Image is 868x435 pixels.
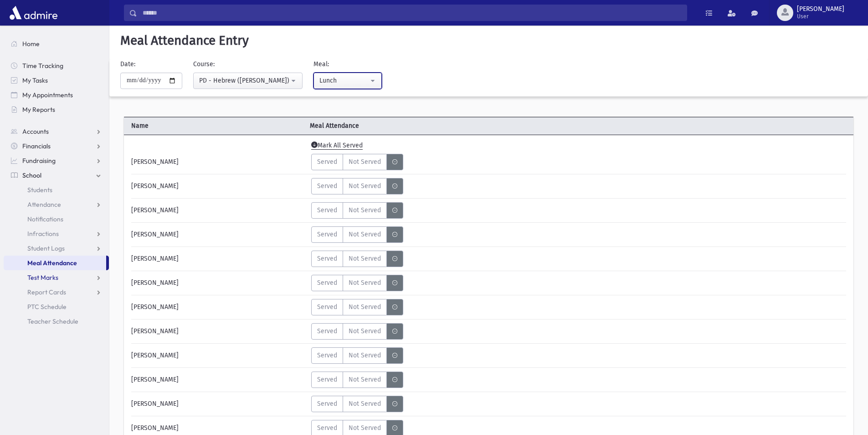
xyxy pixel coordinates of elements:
[311,154,403,170] div: MeaStatus
[27,288,66,296] span: Report Cards
[22,142,51,150] span: Financials
[27,303,67,311] span: PTC Schedule
[797,13,844,20] span: User
[349,254,381,263] span: Not Served
[27,186,52,194] span: Students
[4,226,109,241] a: Infractions
[131,230,179,239] span: [PERSON_NAME]
[193,73,303,89] button: PD - Hebrew (Rabbi Mendlowitz)
[317,351,337,360] span: Served
[4,139,109,153] a: Financials
[22,171,41,179] span: School
[131,278,179,288] span: [PERSON_NAME]
[27,230,59,238] span: Infractions
[131,205,179,215] span: [PERSON_NAME]
[4,197,109,212] a: Attendance
[349,399,381,409] span: Not Served
[124,121,306,131] span: Name
[131,423,179,433] span: [PERSON_NAME]
[317,423,337,433] span: Served
[349,375,381,384] span: Not Served
[117,33,861,48] h5: Meal Attendance Entry
[4,88,109,102] a: My Appointments
[317,326,337,336] span: Served
[317,181,337,191] span: Served
[22,62,63,70] span: Time Tracking
[22,76,48,84] span: My Tasks
[22,105,55,114] span: My Reports
[22,157,56,165] span: Fundraising
[317,399,337,409] span: Served
[317,157,337,167] span: Served
[4,153,109,168] a: Fundraising
[4,37,109,51] a: Home
[4,168,109,183] a: School
[131,181,179,191] span: [PERSON_NAME]
[131,326,179,336] span: [PERSON_NAME]
[4,124,109,139] a: Accounts
[131,254,179,263] span: [PERSON_NAME]
[311,323,403,340] div: MeaStatus
[311,251,403,267] div: MeaStatus
[27,273,58,282] span: Test Marks
[317,278,337,288] span: Served
[22,91,73,99] span: My Appointments
[797,5,844,13] span: [PERSON_NAME]
[199,76,289,85] div: PD - Hebrew ([PERSON_NAME])
[4,285,109,299] a: Report Cards
[4,270,109,285] a: Test Marks
[317,375,337,384] span: Served
[22,40,40,48] span: Home
[4,183,109,197] a: Students
[4,102,109,117] a: My Reports
[27,317,78,325] span: Teacher Schedule
[311,202,403,219] div: MeaStatus
[311,299,403,315] div: MeaStatus
[349,230,381,239] span: Not Served
[317,302,337,312] span: Served
[4,314,109,329] a: Teacher Schedule
[313,73,382,89] button: Lunch
[311,347,403,364] div: MeaStatus
[317,254,337,263] span: Served
[319,76,369,85] div: Lunch
[120,59,135,69] label: Date:
[27,200,61,209] span: Attendance
[27,215,63,223] span: Notifications
[306,121,488,131] span: Meal Attendance
[131,375,179,384] span: [PERSON_NAME]
[4,299,109,314] a: PTC Schedule
[4,212,109,226] a: Notifications
[7,4,60,22] img: AdmirePro
[311,142,363,150] span: Mark All Served
[349,181,381,191] span: Not Served
[349,423,381,433] span: Not Served
[131,399,179,409] span: [PERSON_NAME]
[311,372,403,388] div: MeaStatus
[349,351,381,360] span: Not Served
[131,157,179,167] span: [PERSON_NAME]
[27,244,65,252] span: Student Logs
[27,259,77,267] span: Meal Attendance
[4,73,109,88] a: My Tasks
[349,157,381,167] span: Not Served
[22,127,49,136] span: Accounts
[349,326,381,336] span: Not Served
[137,5,687,21] input: Search
[4,241,109,256] a: Student Logs
[311,396,403,412] div: MeaStatus
[193,59,215,69] label: Course:
[317,205,337,215] span: Served
[311,275,403,291] div: MeaStatus
[349,302,381,312] span: Not Served
[4,256,106,270] a: Meal Attendance
[131,302,179,312] span: [PERSON_NAME]
[311,226,403,243] div: MeaStatus
[311,178,403,194] div: MeaStatus
[349,278,381,288] span: Not Served
[313,59,329,69] label: Meal:
[131,351,179,360] span: [PERSON_NAME]
[317,230,337,239] span: Served
[4,58,109,73] a: Time Tracking
[349,205,381,215] span: Not Served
